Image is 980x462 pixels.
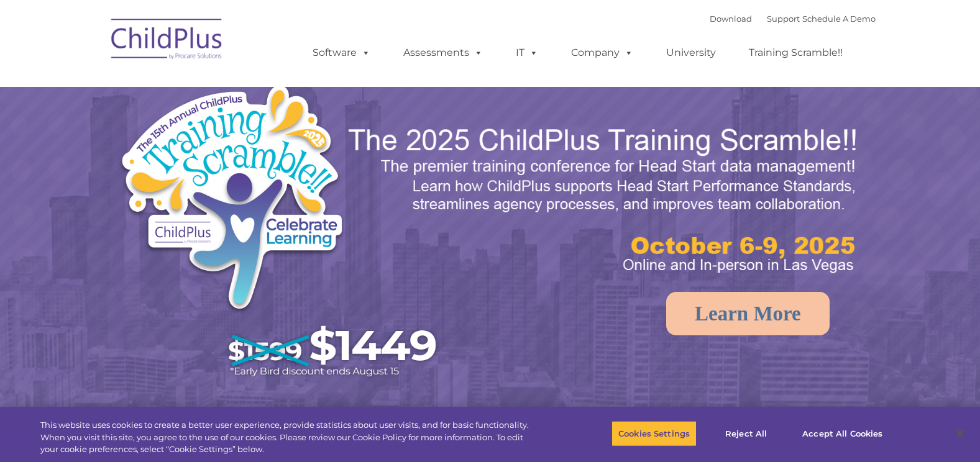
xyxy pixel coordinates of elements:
a: University [654,40,728,65]
button: Reject All [707,420,785,446]
a: Assessments [391,40,495,65]
button: Cookies Settings [611,420,697,446]
a: Download [710,14,752,24]
a: Company [559,40,646,65]
div: This website uses cookies to create a better user experience, provide statistics about user visit... [40,419,539,456]
a: Schedule A Demo [802,14,876,24]
a: Support [767,14,800,24]
a: Learn More [666,292,830,335]
a: IT [503,40,551,65]
a: Software [300,40,383,65]
font: | [710,14,876,24]
button: Close [946,420,974,447]
button: Accept All Cookies [795,420,889,446]
img: ChildPlus by Procare Solutions [105,10,229,72]
a: Training Scramble!! [736,40,855,65]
